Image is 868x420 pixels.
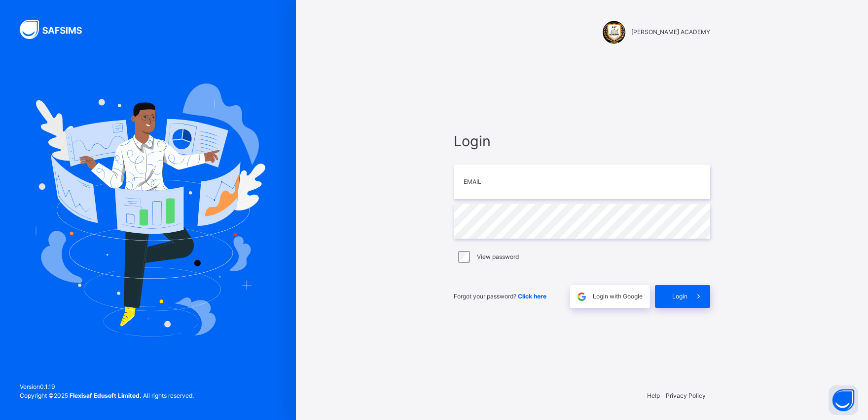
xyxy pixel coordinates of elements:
[631,28,710,37] span: [PERSON_NAME] ACADEMY
[576,291,587,302] img: google.396cfc9801f0270233282035f929180a.svg
[672,292,687,301] span: Login
[518,293,546,300] a: Click here
[454,293,546,300] span: Forgot your password?
[20,382,194,391] span: Version 0.1.19
[647,392,660,399] a: Help
[829,385,858,415] button: Open asap
[666,392,706,399] a: Privacy Policy
[20,392,194,399] span: Copyright © 2025 All rights reserved.
[70,392,142,399] strong: Flexisaf Edusoft Limited.
[593,292,643,301] span: Login with Google
[454,130,710,152] span: Login
[31,84,265,336] img: Hero Image
[477,252,519,261] label: View password
[20,20,94,39] img: SAFSIMS Logo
